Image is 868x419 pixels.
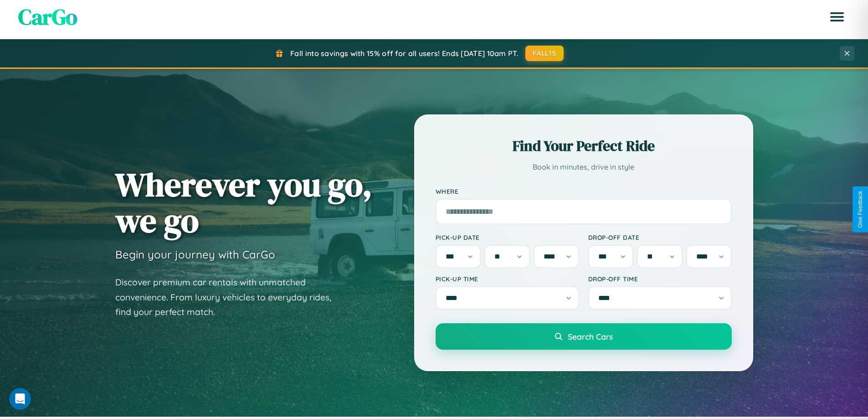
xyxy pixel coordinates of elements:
[588,275,732,283] label: Drop-off Time
[18,2,77,32] span: CarGo
[824,4,850,30] button: Open menu
[568,331,613,341] span: Search Cars
[588,233,732,241] label: Drop-off Date
[115,275,343,320] p: Discover premium car rentals with unmatched convenience. From luxury vehicles to everyday rides, ...
[436,187,732,195] label: Where
[9,388,31,410] iframe: Intercom live chat
[436,136,732,156] h2: Find Your Perfect Ride
[857,191,863,228] div: Give Feedback
[436,323,732,350] button: Search Cars
[436,160,732,174] p: Book in minutes, drive in style
[115,248,275,261] h3: Begin your journey with CarGo
[290,49,519,58] span: Fall into savings with 15% off for all users! Ends [DATE] 10am PT.
[436,233,579,241] label: Pick-up Date
[525,46,564,61] button: FALL15
[115,166,372,238] h1: Wherever you go, we go
[436,275,579,283] label: Pick-up Time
